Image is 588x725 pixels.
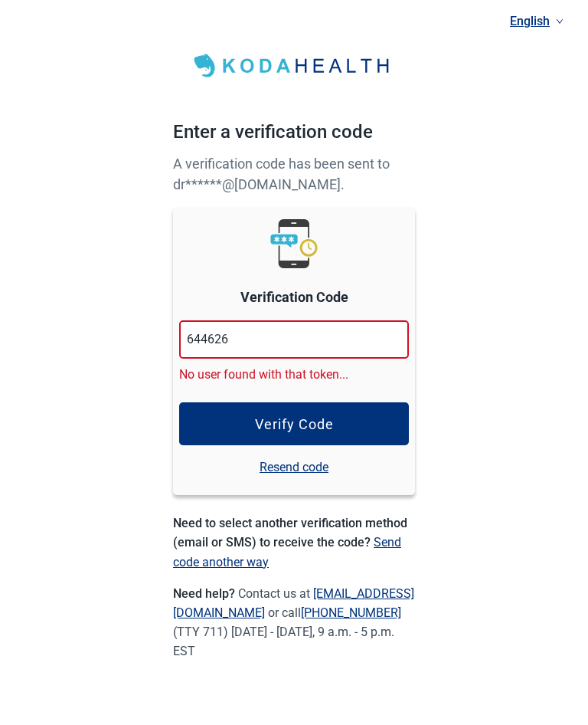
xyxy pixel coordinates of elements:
[173,535,401,569] a: Send code another way
[173,586,238,601] span: Need help?
[173,625,394,658] span: [DATE] - [DATE], 9 a.m. - 5 p.m. EST
[173,605,401,639] span: or call (TTY 711)
[173,153,415,195] p: A verification code has been sent to dr******@[DOMAIN_NAME].
[556,18,563,25] span: down
[504,8,570,34] a: Current language: English
[173,516,407,549] span: Need to select another verification method (email or SMS) to receive the code?
[173,586,414,620] span: Contact us at
[185,49,403,83] img: Koda Health
[260,458,328,477] a: Resend code
[240,287,348,308] div: Verification Code
[179,402,409,445] button: Verify Code
[179,365,409,384] div: No user found with that token...
[301,605,401,620] a: [PHONE_NUMBER]
[173,118,415,153] h1: Enter a verification code
[255,416,334,431] div: Verify Code
[179,320,409,359] input: Enter Code Here
[269,219,318,268] img: email
[173,586,414,620] a: [EMAIL_ADDRESS][DOMAIN_NAME]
